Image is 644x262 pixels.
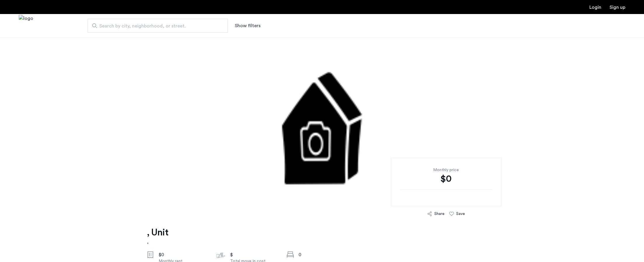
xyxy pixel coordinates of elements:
[400,173,492,185] div: $0
[88,19,228,33] input: Apartment Search
[147,238,168,245] h2: ,
[99,22,211,30] span: Search by city, neighborhood, or street.
[147,227,168,245] a: , Unit,
[19,15,33,37] a: Cazamio Logo
[400,167,492,173] div: Monthly price
[116,37,528,213] img: 2.gif
[610,5,625,10] a: Registration
[456,211,465,217] div: Save
[298,251,348,258] div: 0
[235,22,261,29] button: Show or hide filters
[147,227,168,238] h1: , Unit
[230,251,279,258] div: $
[589,5,601,10] a: Login
[434,211,445,217] div: Share
[159,251,208,258] div: $0
[19,15,33,37] img: logo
